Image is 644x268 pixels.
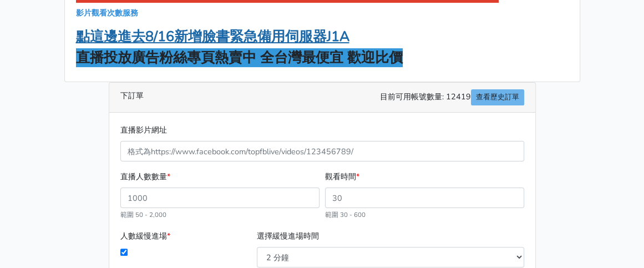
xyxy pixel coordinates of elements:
[76,7,138,18] a: 影片觀看次數服務
[120,230,170,242] label: 人數緩慢進場
[120,170,170,183] label: 直播人數數量
[120,210,166,219] small: 範圍 50 - 2,000
[325,170,359,183] label: 觀看時間
[76,48,403,67] strong: 直播投放廣告粉絲專頁熱賣中 全台灣最便宜 歡迎比價
[120,141,524,161] input: 格式為https://www.facebook.com/topfblive/videos/123456789/
[380,89,524,105] span: 目前可用帳號數量: 12419
[120,188,320,208] input: 1000
[325,188,524,208] input: 30
[109,83,535,113] div: 下訂單
[325,210,366,219] small: 範圍 30 - 600
[120,124,167,136] label: 直播影片網址
[471,89,524,105] a: 查看歷史訂單
[76,27,349,46] a: 點這邊進去8/16新增臉書緊急備用伺服器J1A
[257,230,319,242] label: 選擇緩慢進場時間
